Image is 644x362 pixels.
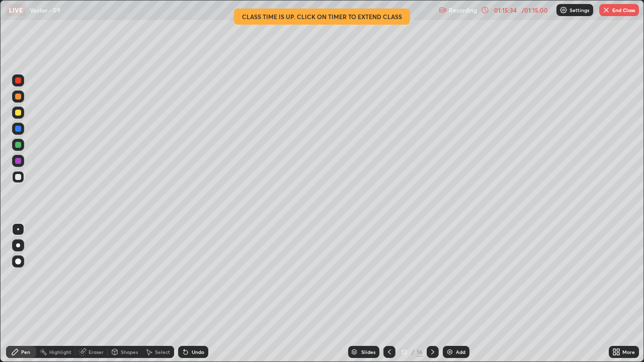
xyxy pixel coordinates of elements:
[622,349,635,354] div: More
[412,349,415,355] div: /
[417,347,423,356] div: 16
[121,349,138,354] div: Shapes
[456,349,465,354] div: Add
[21,349,30,354] div: Pen
[446,348,454,356] img: add-slide-button
[30,6,60,14] p: Vector - 09
[361,349,375,354] div: Slides
[491,7,519,13] div: 01:15:34
[519,7,550,13] div: / 01:15:00
[439,6,447,14] img: recording.375f2c34.svg
[570,8,589,13] p: Settings
[449,7,477,14] p: Recording
[192,349,204,354] div: Undo
[89,349,104,354] div: Eraser
[599,4,639,16] button: End Class
[49,349,71,354] div: Highlight
[9,6,23,14] p: LIVE
[155,349,170,354] div: Select
[399,349,410,355] div: 12
[602,6,610,14] img: end-class-cross
[559,6,568,14] img: class-settings-icons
